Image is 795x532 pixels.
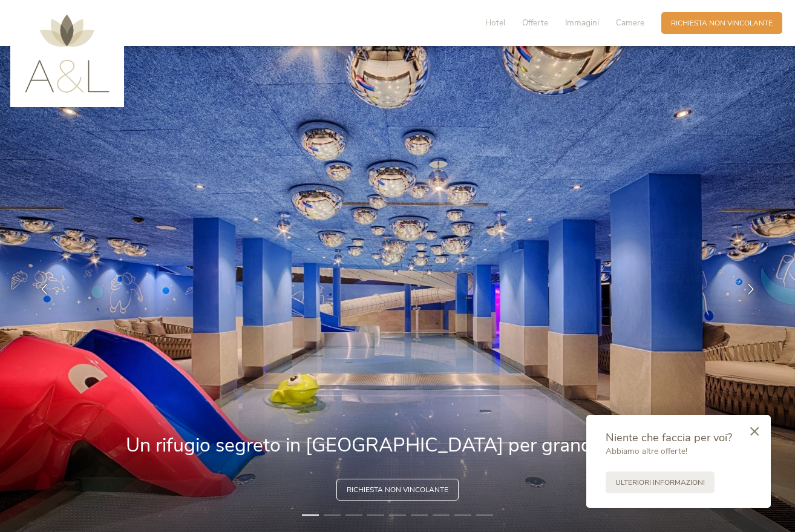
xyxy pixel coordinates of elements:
[615,478,705,488] span: Ulteriori informazioni
[522,17,548,28] span: Offerte
[347,485,448,495] span: Richiesta non vincolante
[606,430,732,445] span: Niente che faccia per voi?
[606,471,715,493] a: Ulteriori informazioni
[616,17,644,28] span: Camere
[25,15,110,93] img: AMONTI & LUNARIS Wellnessresort
[565,17,599,28] span: Immagini
[671,18,773,28] span: Richiesta non vincolante
[606,445,687,457] span: Abbiamo altre offerte!
[485,17,505,28] span: Hotel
